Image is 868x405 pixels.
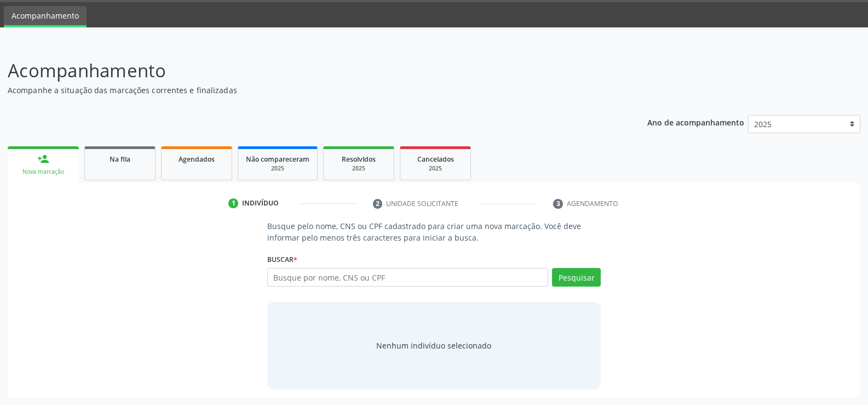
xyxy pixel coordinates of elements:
p: Acompanhe a situação das marcações correntes e finalizadas [8,84,605,96]
a: Acompanhamento [4,6,87,27]
div: 2025 [246,164,309,173]
div: 1 [228,198,238,208]
p: Acompanhamento [8,57,605,84]
div: 2025 [331,164,386,173]
div: Indivíduo [242,198,279,208]
div: Nenhum indivíduo selecionado [376,340,491,351]
div: 2025 [408,164,463,173]
span: Resolvidos [342,155,376,164]
span: Não compareceram [246,155,309,164]
p: Ano de acompanhamento [647,115,744,129]
span: Na fila [110,155,130,164]
div: person_add [37,153,49,165]
p: Busque pelo nome, CNS ou CPF cadastrado para criar uma nova marcação. Você deve informar pelo men... [267,220,601,243]
div: Nova marcação [15,168,71,176]
span: Agendados [179,155,215,164]
label: Buscar [267,251,297,268]
input: Busque por nome, CNS ou CPF [267,268,548,287]
button: Pesquisar [552,268,601,287]
span: Cancelados [417,155,454,164]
